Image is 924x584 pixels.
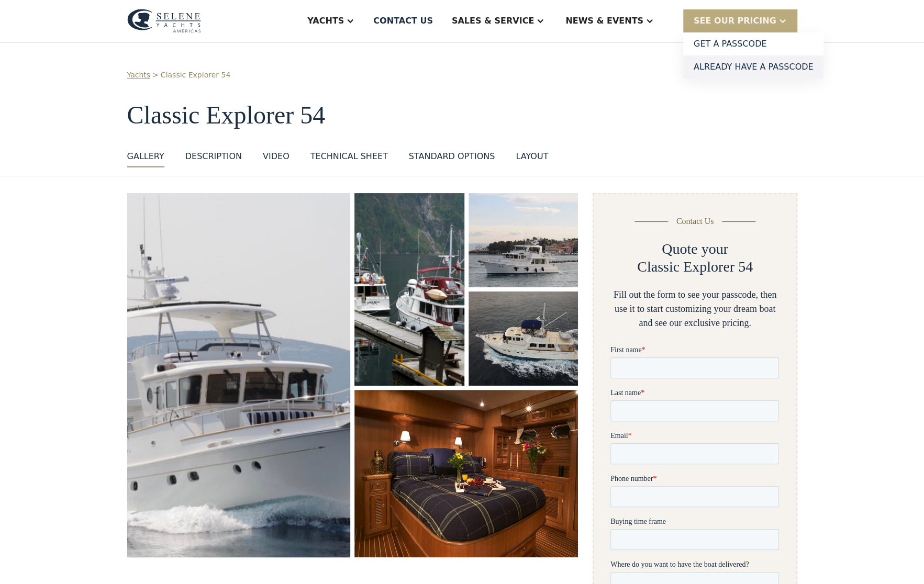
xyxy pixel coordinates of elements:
[3,457,9,464] input: I want to subscribe to your Newsletter.Unsubscribe any time by clicking the link at the bottom of...
[3,425,162,442] span: Reply STOP to unsubscribe at any time.
[409,150,495,167] a: standard options
[354,193,464,386] img: 50 foot motor yacht
[469,291,578,386] img: 50 foot motor yacht
[469,193,578,287] a: open lightbox
[307,15,344,27] div: Yachts
[127,150,164,167] a: GALLERY
[354,390,578,557] img: 50 foot motor yacht
[683,55,824,78] a: Already have a passcode
[127,70,151,81] a: Yachts
[469,193,578,287] img: 50 foot motor yacht
[469,291,578,386] a: open lightbox
[263,150,290,167] a: VIDEO
[152,70,159,81] div: >
[354,390,578,557] a: open lightbox
[127,150,164,163] div: GALLERY
[1,357,167,385] span: Tick the box below to receive occasional updates, exclusive offers, and VIP access via text message.
[127,102,797,129] h1: Classic Explorer 54
[127,9,201,33] img: logo
[516,150,548,167] a: layout
[516,150,548,163] div: layout
[310,150,388,163] div: Technical sheet
[565,15,643,27] div: News & EVENTS
[683,9,797,32] div: SEE Our Pricing
[452,15,534,27] div: Sales & Service
[694,15,776,27] div: SEE Our Pricing
[637,258,753,276] h2: Classic Explorer 54
[185,150,242,163] div: DESCRIPTION
[354,193,464,386] a: open lightbox
[683,32,824,55] a: Get a PASSCODE
[3,458,96,475] strong: I want to subscribe to your Newsletter.
[676,215,714,228] div: Contact Us
[161,70,230,81] a: Classic Explorer 54
[610,288,779,330] div: Fill out the form to see your passcode, then use it to start customizing your dream boat and see ...
[409,150,495,163] div: standard options
[263,150,290,163] div: VIDEO
[127,193,351,557] img: 50 foot motor yacht
[662,240,728,258] h2: Quote your
[3,424,9,431] input: Yes, I’d like to receive SMS updates.Reply STOP to unsubscribe at any time.
[3,458,167,485] span: Unsubscribe any time by clicking the link at the bottom of any message
[185,150,242,167] a: DESCRIPTION
[1,391,163,410] span: We respect your time - only the good stuff, never spam.
[310,150,388,167] a: Technical sheet
[683,32,824,78] nav: SEE Our Pricing
[373,15,433,27] div: Contact US
[127,193,351,557] a: open lightbox
[12,425,126,433] strong: Yes, I’d like to receive SMS updates.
